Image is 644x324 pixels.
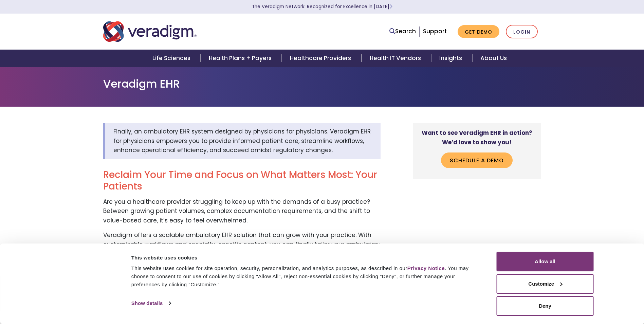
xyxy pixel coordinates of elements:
button: Allow all [497,252,594,271]
span: Learn More [389,3,392,10]
strong: Want to see Veradigm EHR in action? We’d love to show you! [422,129,532,146]
h2: Reclaim Your Time and Focus on What Matters Most: Your Patients [103,169,381,192]
a: Support [423,27,447,35]
a: The Veradigm Network: Recognized for Excellence in [DATE]Learn More [252,3,392,10]
span: Finally, an ambulatory EHR system designed by physicians for physicians. Veradigm EHR for physici... [113,127,371,154]
a: Get Demo [458,25,499,38]
a: Health Plans + Payers [201,50,282,67]
a: Healthcare Providers [282,50,361,67]
a: Search [389,27,416,36]
a: Insights [431,50,472,67]
a: Privacy Notice [407,265,445,271]
p: Are you a healthcare provider struggling to keep up with the demands of a busy practice? Between ... [103,197,381,225]
a: Show details [131,298,171,308]
a: Health IT Vendors [362,50,431,67]
a: Login [506,25,538,39]
img: Veradigm logo [103,20,197,43]
a: Schedule a Demo [441,152,513,168]
div: This website uses cookies for site operation, security, personalization, and analytics purposes, ... [131,264,481,289]
button: Deny [497,296,594,316]
p: Veradigm offers a scalable ambulatory EHR solution that can grow with your practice. With customi... [103,231,381,258]
div: This website uses cookies [131,254,481,262]
a: Life Sciences [144,50,201,67]
h1: Veradigm EHR [103,77,541,90]
button: Customize [497,274,594,294]
a: About Us [472,50,515,67]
